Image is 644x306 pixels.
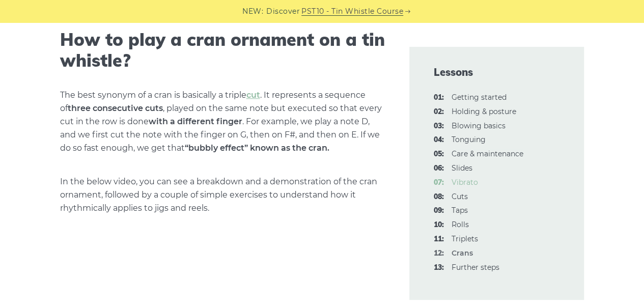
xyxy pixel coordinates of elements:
[452,93,507,102] a: 01:Getting started
[434,65,560,79] span: Lessons
[60,175,385,215] p: In the below video, you can see a breakdown and a demonstration of the cran ornament, followed by...
[452,107,516,116] a: 02:Holding & posture
[434,106,444,118] span: 02:
[452,192,468,201] a: 08:Cuts
[434,233,444,245] span: 11:
[434,219,444,231] span: 10:
[60,30,385,71] h2: How to play a cran ornament on a tin whistle?
[434,191,444,203] span: 08:
[242,6,263,17] span: NEW:
[266,6,300,17] span: Discover
[434,120,444,132] span: 03:
[452,149,523,158] a: 05:Care & maintenance
[434,162,444,175] span: 06:
[434,148,444,160] span: 05:
[452,206,468,215] a: 09:Taps
[452,135,486,144] a: 04:Tonguing
[301,6,403,17] a: PST10 - Tin Whistle Course
[434,262,444,274] span: 13:
[452,121,506,130] a: 03:Blowing basics
[434,247,444,260] span: 12:
[185,143,329,153] strong: “bubbly effect” known as the cran.
[149,117,242,126] strong: with a different finger
[60,89,385,155] p: The best synonym of a cran is basically a triple . It represents a sequence of , played on the sa...
[434,177,444,189] span: 07:
[452,248,473,258] strong: Crans
[246,90,260,100] a: cut
[452,178,478,187] a: 07:Vibrato
[434,134,444,146] span: 04:
[68,103,163,113] strong: three consecutive cuts
[434,92,444,104] span: 01:
[452,234,478,243] a: 11:Triplets
[452,263,499,272] a: 13:Further steps
[452,220,469,229] a: 10:Rolls
[452,163,472,173] a: 06:Slides
[434,205,444,217] span: 09:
